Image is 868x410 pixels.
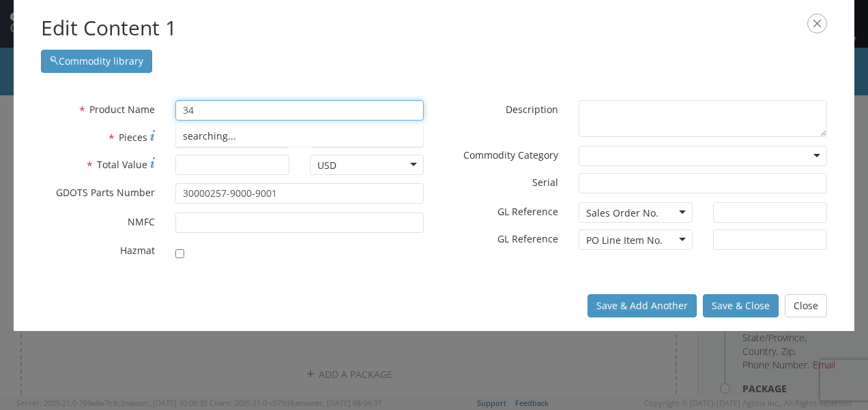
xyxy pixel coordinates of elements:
[89,103,155,116] span: Product Name
[506,103,558,116] span: Description
[785,294,827,317] button: Close
[586,206,659,220] div: Sales Order No.
[176,126,423,146] div: searching...
[703,294,779,317] button: Save & Close
[497,232,558,245] span: GL Reference
[317,159,336,172] div: USD
[588,294,697,317] button: Save & Add Another
[56,186,155,199] span: GDOTS Parts Number
[41,50,152,73] button: Commodity library
[119,131,147,144] span: Pieces
[128,215,155,228] span: NMFC
[586,234,663,247] div: PO Line Item No.
[463,148,558,161] span: Commodity Category
[532,176,558,189] span: Serial
[41,14,827,43] h2: Edit Content 1
[120,244,155,257] span: Hazmat
[497,205,558,218] span: GL Reference
[97,158,147,171] span: Total Value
